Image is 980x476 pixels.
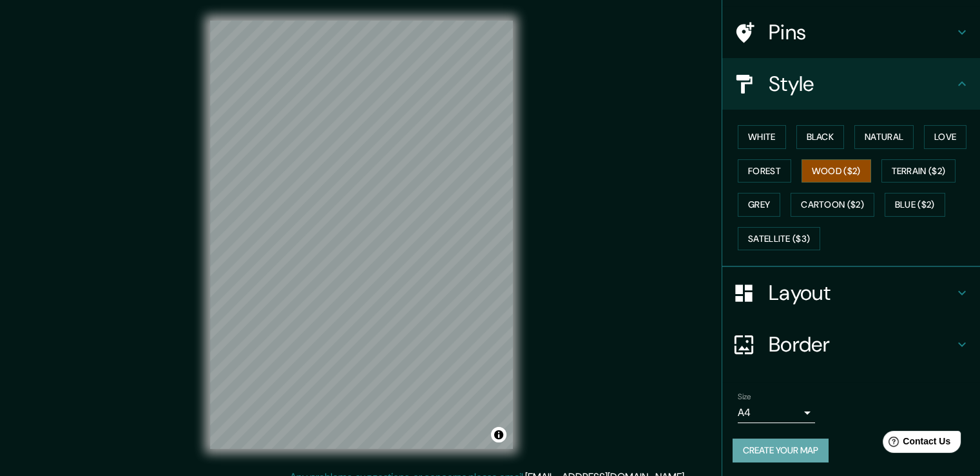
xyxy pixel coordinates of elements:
button: Cartoon ($2) [791,193,874,217]
div: Border [722,319,980,370]
button: Black [796,125,845,149]
div: A4 [738,402,815,423]
button: Forest [738,159,791,183]
button: Natural [854,125,914,149]
button: Wood ($2) [802,159,871,183]
div: Layout [722,267,980,319]
div: Style [722,58,980,110]
button: Love [924,125,966,149]
button: White [738,125,786,149]
button: Grey [738,193,780,217]
canvas: Map [210,21,513,449]
h4: Border [769,332,954,357]
h4: Pins [769,19,954,45]
button: Toggle attribution [491,427,506,442]
button: Create your map [733,439,829,462]
div: Pins [722,6,980,58]
label: Size [738,392,751,402]
h4: Layout [769,280,954,306]
button: Terrain ($2) [881,159,956,183]
iframe: Help widget launcher [865,426,966,462]
button: Blue ($2) [885,193,945,217]
h4: Style [769,71,954,97]
button: Satellite ($3) [738,227,820,251]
